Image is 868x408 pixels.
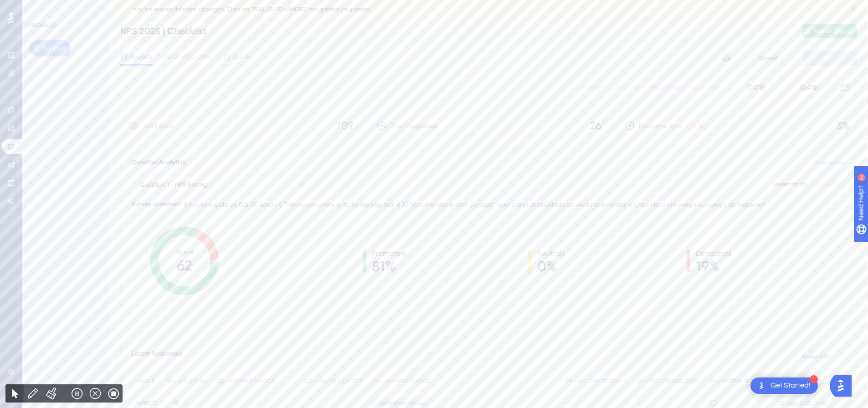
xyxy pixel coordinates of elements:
span: Export CSV [802,353,831,360]
span: 26 [590,118,601,133]
span: Q3 - MULTIPLE CHOICE [304,377,362,385]
span: Q4 - MULTIPLE CHOICE [371,377,430,385]
span: 81% [372,259,406,274]
div: [DATE] [800,82,819,93]
span: 0% [537,259,565,274]
span: Q5 - WRITTEN FEEDBACK [565,377,627,385]
div: 9+ [62,5,67,12]
button: Publish Changes [802,24,857,38]
div: NPS 2025 | Checklist [120,25,780,37]
div: Survey Question: [132,199,180,210]
div: Last 90 Days [688,84,720,91]
span: Facilidade de uso [379,399,426,407]
div: Limpar tudo [42,384,60,403]
span: Latest Responses [132,348,182,365]
img: launcher-image-alternative-text [756,380,767,391]
span: Question 1 - NPS Rating [139,179,207,190]
tspan: Score [176,248,193,255]
div: FEEDBACK [29,22,56,29]
div: Anotação [24,384,42,403]
span: 1478870 [136,399,157,407]
span: 10 [174,399,179,407]
span: 789 [336,118,353,133]
span: Cancel [759,55,777,62]
span: Reports [129,51,152,62]
span: Total Responses [390,120,437,131]
tspan: 62 [177,257,192,274]
div: 1 [810,375,818,383]
span: USER ID [136,377,156,385]
div: - [565,398,627,407]
span: Need Help? [21,2,57,13]
span: - [216,399,219,407]
div: Last 30 Days [647,84,680,91]
button: Export CSV [786,349,846,364]
span: 26 ago. 2025, 14:26 [780,399,827,407]
div: Question ID: [773,178,807,190]
a: Reset Survey [813,159,846,166]
span: 19% [696,259,731,274]
span: Publish Changes [813,27,856,35]
div: Estilo do Rato [5,384,24,403]
iframe: UserGuiding AI Assistant Launcher [830,372,857,399]
button: Surveys [29,40,71,56]
div: - [637,398,699,407]
div: Pausar [68,384,86,403]
span: Neutrals [537,248,565,259]
div: Open Get Started! checklist, remaining modules: 1 [750,377,818,394]
span: Question Analytics [132,157,185,168]
span: Response Rate [639,120,683,131]
span: Save [823,55,836,62]
span: Q1 - NPS RATING [166,377,207,385]
span: Detractors [696,248,731,259]
div: [DATE] [746,82,765,93]
button: Question 1 - NPS Rating [132,175,314,194]
span: Em uma escala de 0 a 10, sendo 0 "não recomendaria de forma alguma" e 10 "recomendaria com certez... [184,199,766,210]
span: You have unpublished changes. Click on ‘PUBLISH CHANGES’ to update your code. [133,4,370,15]
span: Editor [232,51,249,62]
button: Cancel [740,51,795,66]
div: 7dc4e2f1... [815,181,842,188]
button: Save [802,51,857,66]
span: Q2 - MULTIPLE CHOICE [216,377,274,385]
span: Configuration [172,51,212,62]
span: 3% [836,118,849,133]
div: Cancelar [86,384,104,403]
div: Pare [104,384,123,403]
span: Q6 - WRITTEN FEEDBACK [637,377,699,385]
div: Get Started! [770,381,811,391]
span: Total Seen [143,120,173,131]
span: - [304,399,307,407]
span: Q7 - WRITTEN FEEDBACK [709,377,770,385]
div: All Times [582,84,604,91]
span: Promoters [372,248,406,259]
span: 2 [693,122,695,129]
div: Last 7 Days [611,84,640,91]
